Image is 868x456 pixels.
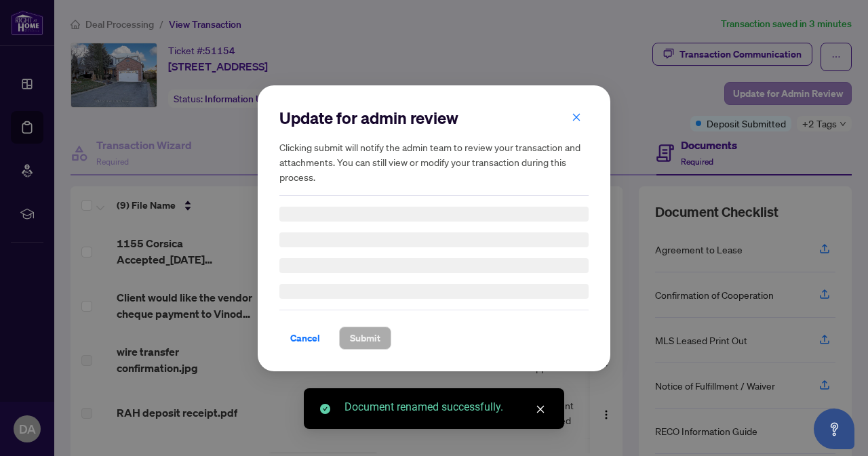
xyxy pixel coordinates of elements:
[279,107,589,129] h2: Update for admin review
[290,327,320,349] span: Cancel
[339,327,391,350] button: Submit
[536,405,545,414] span: close
[320,404,330,414] span: check-circle
[279,140,589,184] h5: Clicking submit will notify the admin team to review your transaction and attachments. You can st...
[572,112,581,121] span: close
[279,327,331,350] button: Cancel
[814,409,854,449] button: Open asap
[344,399,548,415] div: Document renamed successfully.
[533,402,548,417] a: Close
